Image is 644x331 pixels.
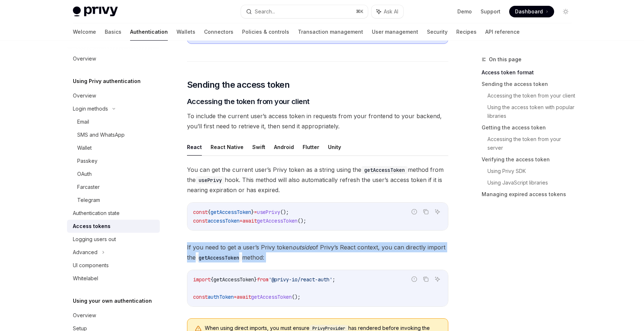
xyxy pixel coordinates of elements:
span: Dashboard [515,8,543,15]
span: import [193,276,211,283]
em: outside [292,244,312,251]
a: Using the access token with popular libraries [487,102,577,122]
button: Android [274,138,294,156]
a: UI components [67,259,160,272]
a: Telegram [67,194,160,207]
a: Transaction management [298,23,363,41]
span: await [242,218,257,224]
a: Dashboard [509,6,554,17]
span: } [254,276,257,283]
div: Logging users out [73,235,116,244]
span: const [193,218,208,224]
code: getAccessToken [361,166,408,174]
button: Report incorrect code [410,207,419,216]
button: React [187,138,202,156]
span: Sending the access token [187,79,290,91]
div: Overview [73,91,96,100]
div: Farcaster [77,183,100,191]
a: Sending the access token [482,78,577,90]
span: } [251,209,254,215]
button: React Native [211,138,244,156]
a: Passkey [67,154,160,167]
h5: Using your own authentication [73,297,152,305]
div: Email [77,117,89,126]
a: Authentication state [67,207,160,220]
button: Toggle dark mode [560,6,572,17]
button: Unity [328,138,341,156]
div: Overview [73,311,96,320]
a: SMS and WhatsApp [67,128,160,141]
a: Accessing the token from your client [487,90,577,102]
button: Ask AI [433,274,442,284]
div: Authentication state [73,209,120,218]
span: await [237,294,251,300]
a: Security [427,23,448,41]
a: Demo [457,8,472,15]
a: Access token format [482,67,577,78]
div: Passkey [77,157,97,165]
button: Ask AI [371,5,403,18]
a: API reference [485,23,520,41]
div: Search... [255,7,275,16]
a: Verifying the access token [482,154,577,165]
a: Logging users out [67,233,160,246]
span: getAccessToken [251,294,292,300]
a: Wallet [67,141,160,154]
span: '@privy-io/react-auth' [269,276,332,283]
a: Support [481,8,500,15]
a: Connectors [204,23,233,41]
div: SMS and WhatsApp [77,131,125,139]
span: If you need to get a user’s Privy token of Privy’s React context, you can directly import the met... [187,242,448,262]
span: = [240,218,242,224]
span: = [254,209,257,215]
h5: Using Privy authentication [73,77,141,86]
span: To include the current user’s access token in requests from your frontend to your backend, you’ll... [187,111,448,131]
button: Copy the contents from the code block [421,207,431,216]
span: (); [280,209,289,215]
a: Managing expired access tokens [482,189,577,200]
span: from [257,276,269,283]
span: ⌘ K [356,9,363,15]
a: Recipes [456,23,477,41]
span: On this page [489,55,522,64]
span: (); [292,294,300,300]
div: UI components [73,261,109,270]
span: { [208,209,211,215]
a: Accessing the token from your server [487,133,577,154]
button: Ask AI [433,207,442,216]
a: Using Privy SDK [487,165,577,177]
a: Overview [67,309,160,322]
span: = [234,294,237,300]
button: Copy the contents from the code block [421,274,431,284]
span: const [193,294,208,300]
button: Swift [252,138,265,156]
span: getAccessToken [213,276,254,283]
a: Welcome [73,23,96,41]
span: Ask AI [384,8,398,15]
button: Report incorrect code [410,274,419,284]
div: Whitelabel [73,274,98,283]
span: authToken [208,294,234,300]
span: usePrivy [257,209,280,215]
div: Telegram [77,196,100,204]
div: Advanced [73,248,97,257]
a: Policies & controls [242,23,289,41]
a: OAuth [67,167,160,181]
div: Wallet [77,144,92,152]
span: getAccessToken [257,218,298,224]
a: Email [67,115,160,128]
div: Login methods [73,104,108,113]
a: Getting the access token [482,122,577,133]
span: (); [298,218,306,224]
div: Overview [73,54,96,63]
button: Flutter [303,138,319,156]
code: usePrivy [196,176,225,184]
a: Access tokens [67,220,160,233]
a: Overview [67,52,160,65]
a: Farcaster [67,181,160,194]
span: { [211,276,213,283]
button: Search...⌘K [241,5,368,18]
span: const [193,209,208,215]
a: User management [372,23,418,41]
span: Accessing the token from your client [187,96,309,107]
